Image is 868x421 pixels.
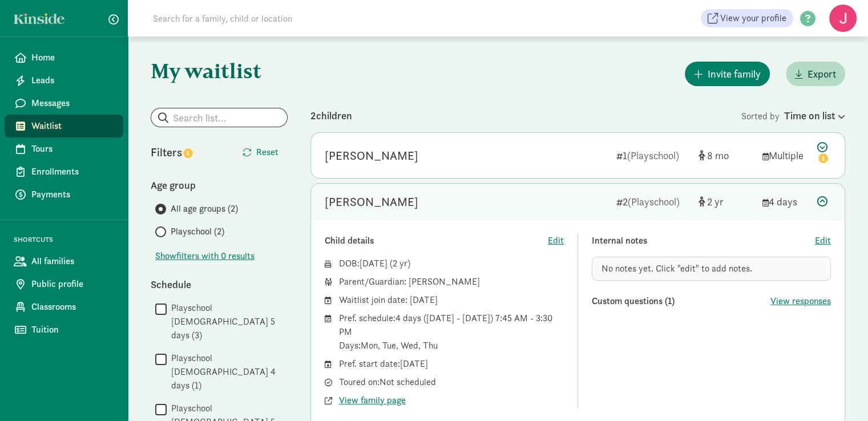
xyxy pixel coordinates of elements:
[151,277,288,292] div: Schedule
[31,188,114,201] span: Payments
[601,262,752,274] span: No notes yet. Click "edit" to add notes.
[5,295,123,318] a: Classrooms
[628,195,680,208] span: (Playschool)
[5,137,123,160] a: Tours
[151,59,288,82] h1: My waitlist
[167,301,288,342] label: Playschool [DEMOGRAPHIC_DATA] 5 days (3)
[5,46,123,69] a: Home
[616,148,689,163] div: 1
[155,249,255,263] button: Showfilters with 0 results
[31,300,114,314] span: Classrooms
[339,394,406,407] button: View family page
[741,108,845,123] div: Sorted by
[360,257,387,269] span: [DATE]
[31,119,114,133] span: Waitlist
[151,108,287,127] input: Search list...
[146,7,466,30] input: Search for a family, child or location
[155,249,255,263] span: Show filters with 0 results
[707,195,724,208] span: 2
[339,293,564,307] div: Waitlist join date: [DATE]
[592,294,770,308] div: Custom questions (1)
[339,375,564,389] div: Toured on: Not scheduled
[548,234,564,248] button: Edit
[815,234,831,248] button: Edit
[171,202,238,216] span: All age groups (2)
[325,147,418,165] div: Gilbert Hawes
[699,194,753,209] div: [object Object]
[325,193,418,211] div: Zariya Stover
[339,357,564,371] div: Pref. start date: [DATE]
[701,9,793,27] a: View your profile
[31,74,114,87] span: Leads
[31,165,114,179] span: Enrollments
[5,92,123,115] a: Messages
[5,160,123,183] a: Enrollments
[171,225,224,238] span: Playschool (2)
[627,149,679,162] span: (Playschool)
[5,183,123,206] a: Payments
[5,69,123,92] a: Leads
[310,108,741,123] div: 2 children
[808,66,836,82] span: Export
[151,144,219,161] div: Filters
[5,318,123,341] a: Tuition
[325,234,548,248] div: Child details
[762,194,808,209] div: 4 days
[31,277,114,291] span: Public profile
[151,177,288,193] div: Age group
[167,351,288,392] label: Playschool [DEMOGRAPHIC_DATA] 4 days (1)
[31,96,114,110] span: Messages
[811,366,868,421] iframe: Chat Widget
[339,311,564,353] div: Pref. schedule: 4 days ([DATE] - [DATE]) 7:45 AM - 3:30 PM Days: Mon, Tue, Wed, Thu
[708,66,761,82] span: Invite family
[31,51,114,64] span: Home
[616,194,689,209] div: 2
[393,257,407,269] span: 2
[770,294,831,308] button: View responses
[256,145,278,159] span: Reset
[5,250,123,273] a: All families
[685,62,770,86] button: Invite family
[592,234,815,248] div: Internal notes
[339,275,564,289] div: Parent/Guardian: [PERSON_NAME]
[31,254,114,268] span: All families
[5,115,123,137] a: Waitlist
[784,108,845,123] div: Time on list
[233,141,288,164] button: Reset
[762,148,808,163] div: Multiple
[786,62,845,86] button: Export
[720,11,786,25] span: View your profile
[31,142,114,156] span: Tours
[5,273,123,295] a: Public profile
[31,323,114,337] span: Tuition
[339,257,564,270] div: DOB: ( )
[699,148,753,163] div: [object Object]
[707,149,729,162] span: 8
